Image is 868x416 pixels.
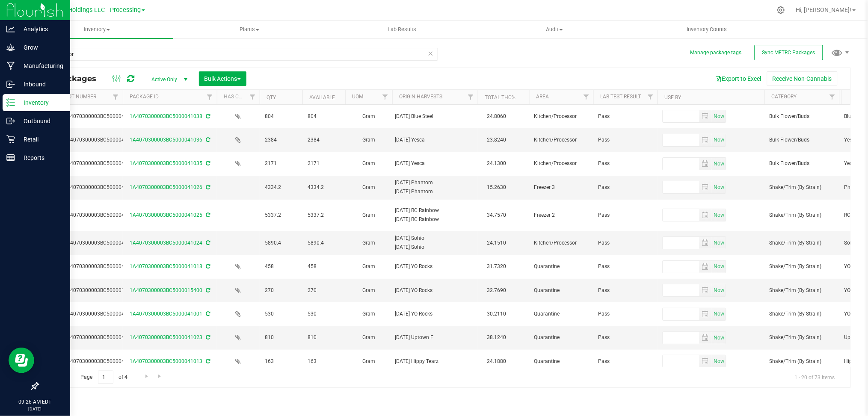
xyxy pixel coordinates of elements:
span: 1A4070300003BC5000041036 [64,136,136,144]
span: 2384 [265,136,297,144]
a: 1A4070300003BC5000041038 [130,113,202,119]
button: Bulk Actions [199,71,246,86]
span: select [712,332,726,344]
span: Gram [350,263,387,271]
span: select [712,209,726,221]
span: Freezer 3 [534,183,588,192]
span: Inventory [21,26,173,33]
span: 31.7320 [483,260,511,273]
a: Qty [267,94,276,100]
div: Value 1: 2025-03-31 Yesca [395,159,475,168]
span: 32.7690 [483,284,511,297]
span: 530 [265,310,297,318]
span: Lab Results [376,26,428,33]
a: Filter [579,90,593,104]
span: Shake/Trim (By Strain) [770,263,834,271]
span: Pass [598,357,652,366]
span: select [699,355,712,367]
span: Riviera Creek Holdings LLC - Processing [30,6,141,14]
span: Set Current date [712,332,726,344]
span: Set Current date [712,134,726,146]
div: Value 1: 2025-06-02 YO Rocks [395,286,475,295]
a: Plants [173,21,326,38]
a: Origin Harvests [399,94,442,100]
a: Inventory Counts [631,21,783,38]
span: 2384 [308,136,340,144]
span: 5890.4 [308,239,340,247]
span: Pass [598,112,652,121]
a: Go to the last page [154,371,166,382]
div: Value 2: 2025-08-11 Sohio [395,243,475,251]
span: Gram [350,286,387,295]
span: Sync METRC Packages [762,50,815,56]
span: Gram [350,211,387,219]
a: Lab Results [326,21,478,38]
inline-svg: Inbound [6,80,15,89]
iframe: Resource center [9,348,34,373]
span: Set Current date [712,355,726,368]
span: Set Current date [712,158,726,170]
a: Filter [109,90,123,104]
a: Package ID [130,94,159,100]
span: Pass [598,333,652,342]
p: Inbound [15,79,66,89]
span: select [699,181,712,193]
p: Inventory [15,97,66,108]
span: Pass [598,136,652,144]
span: 1A4070300003BC5000041035 [64,159,136,168]
span: 270 [308,286,340,295]
p: Outbound [15,116,66,126]
span: Sync from Compliance System [204,287,210,293]
span: select [699,237,712,249]
a: 1A4070300003BC5000041023 [130,334,202,340]
span: 4334.2 [308,183,340,192]
span: Plants [174,26,326,33]
span: Sync from Compliance System [204,113,210,119]
div: Manage settings [776,6,786,14]
span: Freezer 2 [534,211,588,219]
inline-svg: Retail [6,135,15,144]
span: 23.8240 [483,134,511,146]
div: Value 2: 2025-08-11 Phantom [395,188,475,196]
span: Sync from Compliance System [204,137,210,143]
span: Sync from Compliance System [204,334,210,340]
span: 24.1880 [483,355,511,368]
span: 1A4070300003BC5000041025 [64,211,136,219]
a: Go to the next page [140,371,153,382]
span: 30.2110 [483,308,511,320]
a: Filter [378,90,392,104]
span: select [699,308,712,320]
span: Sync from Compliance System [204,240,210,246]
a: 1A4070300003BC5000015400 [130,287,202,293]
span: Gram [350,112,387,121]
inline-svg: Analytics [6,25,15,33]
a: Audit [478,21,631,38]
span: Clear [428,48,434,59]
a: Filter [246,90,260,104]
span: 24.1300 [483,157,511,170]
span: 1A4070300003BC5000041023 [64,333,136,342]
span: 1A4070300003BC5000041018 [64,263,136,271]
span: Set Current date [712,181,726,194]
span: 34.7570 [483,209,511,221]
a: 1A4070300003BC5000041035 [130,160,202,166]
span: 38.1240 [483,331,511,344]
a: UOM [352,94,363,100]
span: 24.8060 [483,110,511,123]
button: Receive Non-Cannabis [767,71,838,86]
span: Audit [479,26,631,33]
span: Bulk Flower/Buds [770,136,834,144]
p: [DATE] [4,406,66,412]
span: 163 [265,357,297,366]
span: 163 [308,357,340,366]
span: Bulk Flower/Buds [770,112,834,121]
span: Quarantine [534,357,588,366]
span: select [699,110,712,122]
span: Sync from Compliance System [204,311,210,317]
span: Shake/Trim (By Strain) [770,310,834,318]
span: Set Current date [712,260,726,273]
span: Kitchen/Processor [534,136,588,144]
inline-svg: Reports [6,153,15,162]
span: Kitchen/Processor [534,112,588,121]
span: 530 [308,310,340,318]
